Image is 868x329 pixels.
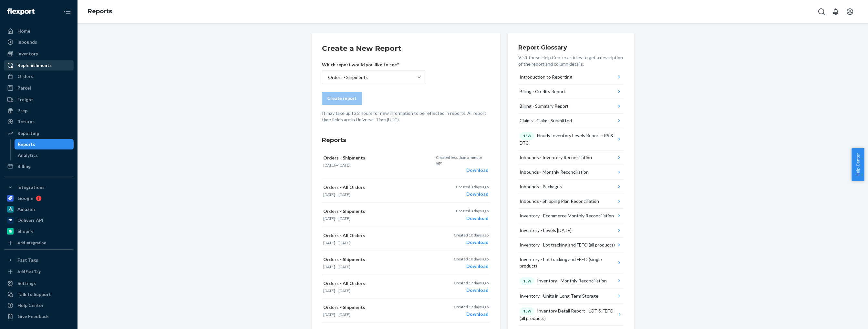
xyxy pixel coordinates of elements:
[338,216,350,221] time: [DATE]
[829,5,842,18] button: Open notifications
[436,167,489,173] div: Download
[322,149,490,179] button: Orders - Shipments[DATE]—[DATE]Created less than a minute agoDownload
[323,232,432,239] p: Orders - All Orders
[323,163,335,168] time: [DATE]
[456,208,489,214] p: Created 3 days ago
[322,179,490,203] button: Orders - All Orders[DATE]—[DATE]Created 3 days agoDownload
[4,193,74,203] a: Google
[4,226,74,236] a: Shopify
[456,191,489,197] div: Download
[4,49,74,59] a: Inventory
[327,95,356,102] div: Create report
[17,302,44,309] div: Help Center
[322,203,490,227] button: Orders - Shipments[DATE]—[DATE]Created 3 days agoDownload
[4,94,74,105] a: Freight
[323,216,335,221] time: [DATE]
[323,240,432,246] p: —
[322,227,490,251] button: Orders - All Orders[DATE]—[DATE]Created 10 days agoDownload
[323,192,432,197] p: —
[338,192,350,197] time: [DATE]
[520,242,615,248] div: Inventory - Lot tracking and FEFO (all products)
[4,105,74,116] a: Prep
[520,198,599,204] div: Inbounds - Shipping Plan Reconciliation
[518,128,624,150] button: NEWHourly Inventory Levels Report - RS & DTC
[323,162,432,168] p: —
[518,70,624,84] button: Introduction to Reporting
[4,311,74,322] button: Give Feedback
[17,280,36,287] div: Settings
[323,304,432,311] p: Orders - Shipments
[17,313,49,320] div: Give Feedback
[4,116,74,127] a: Returns
[322,61,425,68] p: Which report would you like to see?
[456,215,489,222] div: Download
[522,309,532,314] p: NEW
[520,293,598,299] div: Inventory - Units in Long Term Storage
[328,74,368,81] div: Orders - Shipments
[88,8,112,15] a: Reports
[454,232,489,238] p: Created 10 days ago
[322,43,490,54] h2: Create a New Report
[323,216,432,221] p: —
[518,273,624,289] button: NEWInventory - Monthly Reconciliation
[520,103,569,109] div: Billing - Summary Report
[520,183,562,190] div: Inbounds - Packages
[338,163,350,168] time: [DATE]
[4,60,74,71] a: Replenishments
[17,96,33,103] div: Freight
[520,169,589,175] div: Inbounds - Monthly Reconciliation
[520,88,565,95] div: Billing - Credits Report
[454,280,489,286] p: Created 17 days ago
[322,136,490,144] h3: Reports
[83,2,117,21] ol: breadcrumbs
[17,73,33,80] div: Orders
[17,130,39,137] div: Reporting
[518,165,624,180] button: Inbounds - Monthly Reconciliation
[4,278,74,289] a: Settings
[815,5,828,18] button: Open Search Box
[7,8,35,15] img: Flexport logo
[17,240,46,246] div: Add Integration
[454,256,489,262] p: Created 10 days ago
[323,312,335,317] time: [DATE]
[322,110,490,123] p: It may take up to 2 hours for new information to be reflected in reports. All report time fields ...
[323,280,432,287] p: Orders - All Orders
[323,184,432,191] p: Orders - All Orders
[518,223,624,238] button: Inventory - Levels [DATE]
[518,238,624,252] button: Inventory - Lot tracking and FEFO (all products)
[17,257,38,263] div: Fast Tags
[323,208,432,214] p: Orders - Shipments
[17,107,27,114] div: Prep
[518,99,624,114] button: Billing - Summary Report
[4,182,74,192] button: Integrations
[15,150,74,160] a: Analytics
[520,213,614,219] div: Inventory - Ecommerce Monthly Reconciliation
[4,161,74,171] a: Billing
[518,252,624,273] button: Inventory - Lot tracking and FEFO (single product)
[17,217,43,224] div: Deliverr API
[4,204,74,214] a: Amazon
[852,148,864,181] button: Help Center
[17,228,33,235] div: Shopify
[17,39,37,45] div: Inbounds
[518,209,624,223] button: Inventory - Ecommerce Monthly Reconciliation
[518,303,624,326] button: NEWInventory Detail Report - LOT & FEFO (all products)
[322,299,490,323] button: Orders - Shipments[DATE]—[DATE]Created 17 days agoDownload
[323,155,432,161] p: Orders - Shipments
[843,5,856,18] button: Open account menu
[518,150,624,165] button: Inbounds - Inventory Reconciliation
[4,128,74,138] a: Reporting
[518,289,624,303] button: Inventory - Units in Long Term Storage
[323,264,432,269] p: —
[454,263,489,269] div: Download
[322,251,490,275] button: Orders - Shipments[DATE]—[DATE]Created 10 days agoDownload
[15,139,74,149] a: Reports
[4,71,74,82] a: Orders
[4,255,74,265] button: Fast Tags
[17,206,35,213] div: Amazon
[454,239,489,246] div: Download
[4,268,74,276] a: Add Fast Tag
[17,291,51,298] div: Talk to Support
[518,54,624,67] p: Visit these Help Center articles to get a description of the report and column details.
